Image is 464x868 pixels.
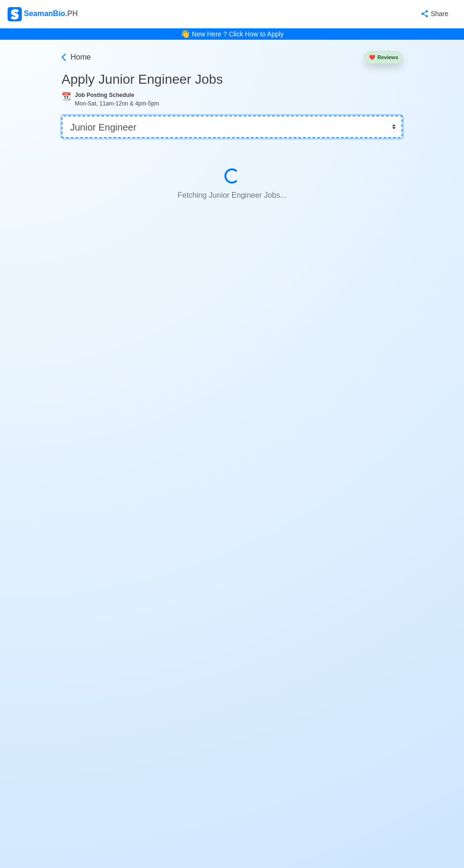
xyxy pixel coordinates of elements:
a: New Here ? Click How to Apply [192,30,284,38]
button: Share [411,5,456,23]
span: calendar [62,92,71,100]
b: Job Posting Schedule [75,92,134,98]
h3: Apply Junior Engineer Jobs [62,71,402,88]
span: Home [71,52,91,63]
a: Home [59,52,91,63]
img: Logo [8,7,22,21]
button: heartReviews [365,51,402,64]
div: SeamanBio [8,7,78,21]
div: Mon-Sat, 11am-12nn & 4pm-5pm [75,99,402,108]
span: heart [369,54,375,60]
span: bell [178,26,192,41]
p: Fetching Junior Engineer Jobs... [84,186,380,205]
span: .PH [65,9,78,18]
